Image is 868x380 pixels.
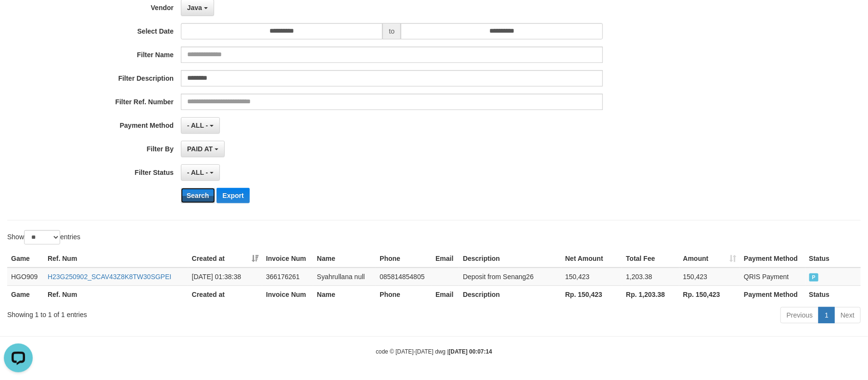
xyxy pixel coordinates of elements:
[562,268,622,286] td: 150,423
[562,250,622,268] th: Net Amount
[622,268,679,286] td: 1,203.38
[809,273,819,282] span: PAID
[187,4,202,12] span: Java
[187,122,208,129] span: - ALL -
[188,285,262,303] th: Created at
[805,250,861,268] th: Status
[622,285,679,303] th: Rp. 1,203.38
[7,268,44,286] td: HGO909
[459,250,562,268] th: Description
[4,4,33,33] button: Open LiveChat chat widget
[7,230,80,245] label: Show entries
[383,23,401,39] span: to
[432,250,459,268] th: Email
[805,285,861,303] th: Status
[44,285,188,303] th: Ref. Num
[188,250,262,268] th: Created at: activate to sort column ascending
[262,268,313,286] td: 366176261
[7,306,355,319] div: Showing 1 to 1 of 1 entries
[376,285,432,303] th: Phone
[679,285,740,303] th: Rp. 150,423
[740,285,805,303] th: Payment Method
[181,164,220,181] button: - ALL -
[48,273,171,281] a: H23G250902_SCAV43Z8K8TW30SGPEI
[262,285,313,303] th: Invoice Num
[313,285,376,303] th: Name
[181,117,220,134] button: - ALL -
[376,268,432,286] td: 085814854805
[24,230,60,245] select: Showentries
[187,145,213,153] span: PAID AT
[181,188,215,203] button: Search
[217,188,249,203] button: Export
[780,307,819,323] a: Previous
[740,250,805,268] th: Payment Method
[7,250,44,268] th: Game
[44,250,188,268] th: Ref. Num
[376,348,492,355] small: code © [DATE]-[DATE] dwg |
[818,307,835,323] a: 1
[187,169,208,176] span: - ALL -
[313,250,376,268] th: Name
[7,285,44,303] th: Game
[562,285,622,303] th: Rp. 150,423
[432,285,459,303] th: Email
[740,268,805,286] td: QRIS Payment
[459,285,562,303] th: Description
[313,268,376,286] td: Syahrullana null
[376,250,432,268] th: Phone
[679,250,740,268] th: Amount: activate to sort column ascending
[679,268,740,286] td: 150,423
[459,268,562,286] td: Deposit from Senang26
[449,348,492,355] strong: [DATE] 00:07:14
[834,307,861,323] a: Next
[622,250,679,268] th: Total Fee
[262,250,313,268] th: Invoice Num
[181,141,225,157] button: PAID AT
[188,268,262,286] td: [DATE] 01:38:38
